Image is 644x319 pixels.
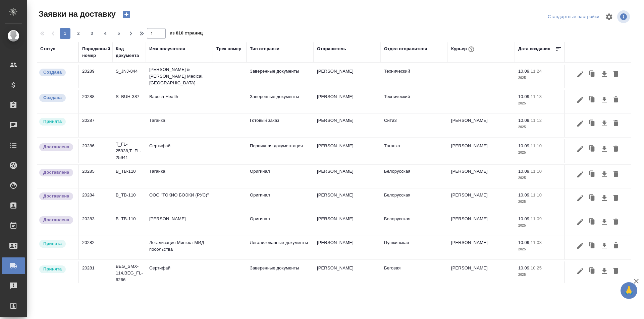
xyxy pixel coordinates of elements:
td: Первичная документация [247,139,314,163]
button: Редактировать [575,168,586,181]
td: Bausch Health [146,90,213,113]
div: Новая заявка, еще не передана в работу [39,68,75,77]
p: 2025 [518,271,562,278]
td: 20282 [79,236,112,259]
td: 20283 [79,212,112,236]
p: 2025 [518,222,562,229]
button: Скачать [599,265,610,277]
td: [PERSON_NAME] [448,261,515,285]
td: 20281 [79,261,112,285]
td: Таганка [146,165,213,188]
div: Тип отправки [250,46,279,52]
td: Пушкинская [381,236,448,259]
p: 2025 [518,175,562,181]
p: 2025 [518,100,562,107]
div: split button [546,12,601,22]
button: Редактировать [575,117,586,130]
td: Заверенные документы [247,261,314,285]
td: Белорусская [381,188,448,212]
td: B_TB-110 [112,212,146,236]
p: 11:10 [531,192,542,197]
td: Оригинал [247,212,314,236]
td: [PERSON_NAME] [448,114,515,137]
button: Редактировать [575,192,586,205]
td: Оригинал [247,165,314,188]
td: 20285 [79,165,112,188]
td: Таганка [146,114,213,137]
span: из 810 страниц [170,29,203,39]
p: 2025 [518,124,562,131]
div: Отправитель [317,46,346,52]
button: Создать [118,9,135,20]
td: [PERSON_NAME] & [PERSON_NAME] Medical, [GEOGRAPHIC_DATA] [146,63,213,90]
span: Заявки на доставку [37,9,116,19]
td: S_BUH-387 [112,90,146,113]
button: Редактировать [575,216,586,228]
button: Скачать [599,117,610,130]
button: Клонировать [586,192,599,205]
div: Курьер назначен [39,117,75,126]
td: [PERSON_NAME] [314,165,381,188]
p: Принята [43,266,62,272]
button: Клонировать [586,216,599,228]
td: Оригинал [247,188,314,212]
button: Удалить [610,93,622,106]
td: S_JNJ-844 [112,65,146,88]
td: [PERSON_NAME] [314,139,381,163]
td: 20286 [79,139,112,163]
button: Редактировать [575,265,586,277]
p: 10.09, [518,192,531,197]
button: При выборе курьера статус заявки автоматически поменяется на «Принята» [467,45,476,54]
p: 11:09 [531,216,542,221]
span: 5 [113,30,124,37]
td: Заверенные документы [247,90,314,113]
button: Скачать [599,68,610,81]
button: 4 [100,28,111,39]
td: [PERSON_NAME] [146,212,213,236]
p: Доставлена [43,144,69,150]
button: Клонировать [586,93,599,106]
div: Курьер назначен [39,239,75,248]
p: 10.09, [518,216,531,221]
td: Сертифай [146,139,213,163]
p: 10:25 [531,265,542,270]
button: Редактировать [575,239,586,252]
p: 2025 [518,149,562,156]
p: Создана [43,69,62,76]
div: Курьер назначен [39,265,75,274]
button: Скачать [599,168,610,181]
div: Статус [40,46,55,52]
p: 10.09, [518,240,531,245]
div: Трек номер [216,46,241,52]
p: 2025 [518,75,562,81]
p: 11:03 [531,240,542,245]
button: Клонировать [586,239,599,252]
button: Скачать [599,93,610,106]
p: 11:10 [531,143,542,148]
div: Отдел отправителя [384,46,427,52]
td: Сертифай [146,261,213,285]
span: 4 [100,30,111,37]
p: 11:10 [531,169,542,174]
div: Документы доставлены, фактическая дата доставки проставиться автоматически [39,143,75,152]
td: Легализация Минюст МИД посольства [146,236,213,259]
p: 10.09, [518,118,531,123]
div: Имя получателя [149,46,185,52]
button: 3 [87,28,97,39]
p: 10.09, [518,143,531,148]
p: Создана [43,94,62,101]
td: [PERSON_NAME] [314,188,381,212]
button: 🙏 [621,282,637,299]
td: [PERSON_NAME] [314,65,381,88]
span: Настроить таблицу [601,9,617,25]
button: Удалить [610,143,622,155]
button: Клонировать [586,143,599,155]
td: Легализованные документы [247,236,314,259]
td: [PERSON_NAME] [314,261,381,285]
p: 2025 [518,198,562,205]
td: 20289 [79,65,112,88]
button: Удалить [610,216,622,228]
p: 10.09, [518,69,531,74]
div: Порядковый номер [82,46,110,59]
button: Удалить [610,192,622,205]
